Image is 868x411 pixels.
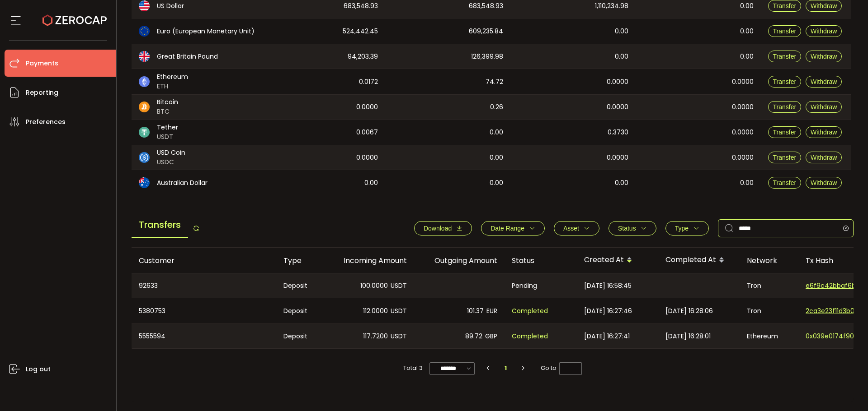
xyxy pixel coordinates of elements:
span: 100.0000 [360,281,388,291]
span: 0.0000 [356,152,378,163]
button: Withdraw [806,152,842,163]
span: 524,442.45 [343,26,378,37]
span: 112.0000 [363,306,388,316]
span: 0.0067 [356,127,378,138]
div: 92633 [132,273,276,298]
button: Transfer [768,76,802,88]
span: Transfers [132,212,188,238]
span: 101.37 [467,306,484,316]
span: Date Range [491,225,524,232]
img: aud_portfolio.svg [139,177,150,188]
span: Withdraw [811,53,837,60]
span: 94,203.39 [348,51,378,62]
button: Transfer [768,177,802,189]
span: 683,548.93 [344,1,378,11]
span: 0.00 [615,178,628,188]
span: 0.00 [364,178,378,188]
div: Deposit [276,273,324,298]
span: 0.0000 [356,102,378,112]
span: Reporting [26,86,58,99]
span: USDT [391,281,407,291]
span: Transfer [773,53,797,60]
span: [DATE] 16:28:01 [665,331,711,342]
button: Withdraw [806,126,842,138]
div: Network [740,255,798,266]
button: Withdraw [806,101,842,113]
span: Type [675,225,689,232]
span: Withdraw [811,179,837,186]
span: USDC [157,157,185,167]
span: 1,110,234.98 [595,1,628,11]
span: Withdraw [811,154,837,161]
div: Deposit [276,324,324,348]
span: Withdraw [811,78,837,85]
span: Withdraw [811,103,837,111]
button: Download [414,221,472,236]
span: Asset [563,225,579,232]
span: Withdraw [811,129,837,136]
div: 5555594 [132,324,276,348]
span: 0.0000 [732,127,754,138]
button: Asset [554,221,599,236]
span: Transfer [773,154,797,161]
span: Preferences [26,115,66,129]
span: 0.0000 [607,152,628,163]
span: 0.00 [490,127,503,138]
button: Transfer [768,51,802,62]
span: Completed [512,331,548,342]
div: Deposit [276,298,324,323]
span: 0.00 [740,26,754,37]
span: Pending [512,281,537,291]
img: eth_portfolio.svg [139,76,150,87]
div: Completed At [658,253,740,268]
span: [DATE] 16:28:06 [665,306,713,316]
span: 89.72 [465,331,482,342]
span: GBP [485,331,497,342]
span: Great Britain Pound [157,52,218,61]
div: Tron [740,298,798,323]
button: Withdraw [806,51,842,62]
button: Withdraw [806,76,842,88]
button: Withdraw [806,177,842,189]
img: usdc_portfolio.svg [139,152,150,163]
li: 1 [498,362,514,374]
button: Transfer [768,101,802,113]
div: Customer [132,255,276,266]
span: 609,235.84 [469,26,503,37]
span: 0.0000 [732,152,754,163]
span: 0.0000 [732,77,754,87]
span: Log out [26,363,51,376]
span: Download [424,225,452,232]
span: EUR [486,306,497,316]
span: Transfer [773,129,797,136]
span: 0.00 [740,178,754,188]
button: Transfer [768,126,802,138]
span: 0.00 [740,1,754,11]
button: Status [609,221,656,236]
div: Ethereum [740,324,798,348]
span: BTC [157,107,178,116]
span: 0.0000 [607,77,628,87]
span: 0.0172 [359,77,378,87]
button: Date Range [481,221,545,236]
span: Completed [512,306,548,316]
span: Transfer [773,179,797,186]
span: Withdraw [811,28,837,35]
span: Withdraw [811,2,837,9]
span: US Dollar [157,1,184,11]
div: Incoming Amount [324,255,414,266]
span: USDT [391,331,407,342]
button: Type [665,221,709,236]
div: Status [505,255,577,266]
span: 0.26 [490,102,503,112]
span: 683,548.93 [469,1,503,11]
span: USDT [157,132,178,142]
span: 74.72 [486,77,503,87]
img: btc_portfolio.svg [139,102,150,112]
span: Transfer [773,78,797,85]
iframe: Chat Widget [763,314,868,411]
div: 5380753 [132,298,276,323]
span: 0.00 [490,178,503,188]
span: Australian Dollar [157,178,208,188]
span: 0.00 [615,26,628,37]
